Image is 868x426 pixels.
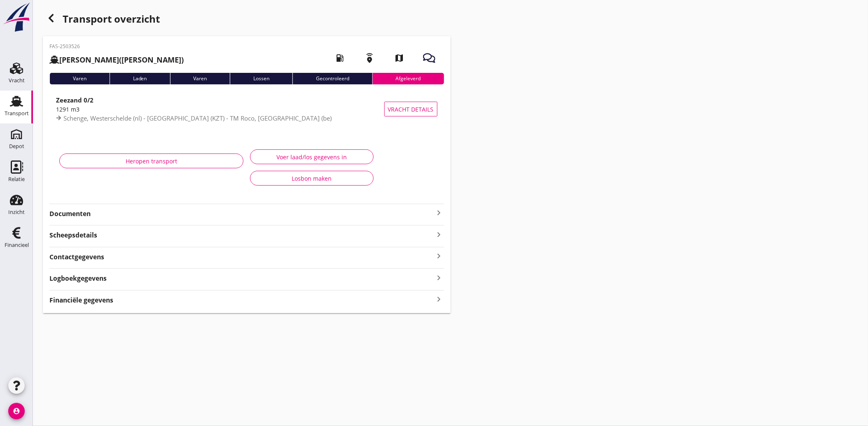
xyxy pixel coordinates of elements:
i: keyboard_arrow_right [434,294,444,305]
i: map [388,47,411,70]
strong: [PERSON_NAME] [59,55,119,65]
strong: Contactgegevens [49,252,104,262]
a: Zeezand 0/21291 m3Schenge, Westerschelde (nl) - [GEOGRAPHIC_DATA] (KZT) - TM Roco, [GEOGRAPHIC_DA... [49,91,444,127]
div: Varen [170,73,230,84]
div: Afgeleverd [372,73,444,84]
strong: Financiële gegevens [49,296,113,305]
div: Relatie [8,177,25,182]
span: Vracht details [388,105,434,114]
div: Financieel [5,242,29,248]
div: Losbon maken [257,174,367,183]
strong: Scheepsdetails [49,230,97,240]
div: Gecontroleerd [292,73,372,84]
div: 1291 m3 [56,105,384,114]
i: emergency_share [358,47,381,70]
i: keyboard_arrow_right [434,272,444,283]
div: Inzicht [8,210,25,215]
div: Heropen transport [66,157,236,165]
button: Vracht details [384,102,438,116]
strong: Logboekgegevens [49,274,107,283]
div: Depot [9,144,24,149]
i: keyboard_arrow_right [434,208,444,218]
div: Vracht [9,78,25,83]
i: keyboard_arrow_right [434,229,444,240]
div: Lossen [230,73,292,84]
i: local_gas_station [329,47,352,70]
strong: Documenten [49,209,434,219]
button: Voer laad/los gegevens in [250,149,374,164]
i: account_circle [8,403,25,419]
div: Transport [5,111,29,116]
button: Losbon maken [250,171,374,186]
i: keyboard_arrow_right [434,251,444,262]
img: logo-small.a267ee39.svg [2,2,31,33]
p: FAS-2503526 [49,43,184,50]
div: Laden [110,73,170,84]
div: Varen [49,73,110,84]
strong: Zeezand 0/2 [56,96,94,104]
h2: ([PERSON_NAME]) [49,54,184,65]
button: Heropen transport [59,154,243,168]
span: Schenge, Westerschelde (nl) - [GEOGRAPHIC_DATA] (KZT) - TM Roco, [GEOGRAPHIC_DATA] (be) [63,114,332,122]
div: Transport overzicht [43,10,451,30]
div: Voer laad/los gegevens in [257,153,367,161]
